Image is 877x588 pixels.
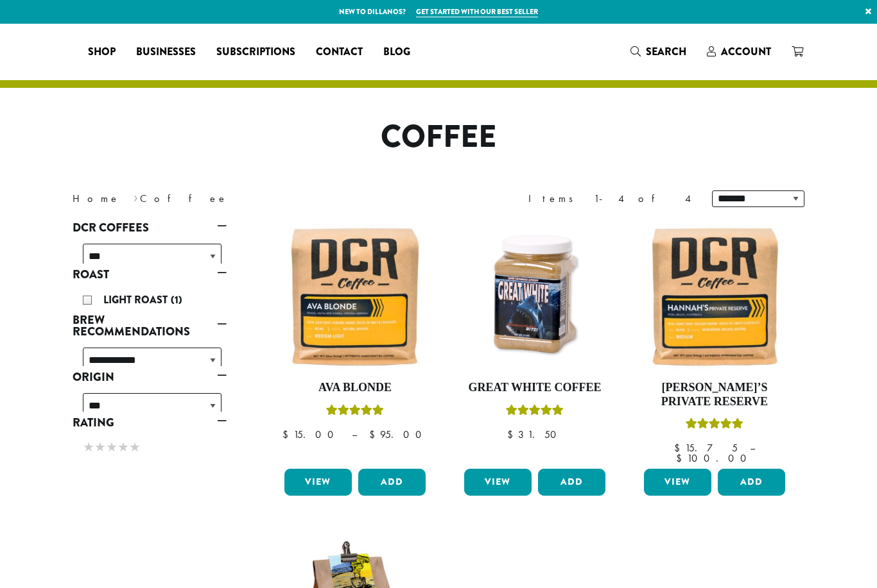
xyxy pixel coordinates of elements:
[750,441,755,455] span: –
[674,441,685,455] span: $
[129,438,141,457] span: ★
[88,44,116,60] span: Shop
[676,451,687,465] span: $
[369,428,380,441] span: $
[171,292,182,307] span: (1)
[78,42,126,62] a: Shop
[461,381,609,395] h4: Great White Coffee
[383,44,410,60] span: Blog
[73,239,227,264] div: DCR Coffees
[63,119,814,156] h1: Coffee
[316,44,363,60] span: Contact
[352,428,357,441] span: –
[73,285,227,309] div: Roast
[73,264,227,285] a: Roast
[73,388,227,412] div: Origin
[326,403,384,422] div: Rated 5.00 out of 5
[506,403,564,422] div: Rated 5.00 out of 5
[73,309,227,342] a: Brew Recommendations
[134,187,138,206] span: ›
[641,223,788,464] a: [PERSON_NAME]’s Private ReserveRated 5.00 out of 5
[718,469,785,496] button: Add
[103,292,171,307] span: Light Roast
[281,223,429,464] a: Ava BlondeRated 5.00 out of 5
[94,438,106,457] span: ★
[686,416,743,435] div: Rated 5.00 out of 5
[461,223,609,464] a: Great White CoffeeRated 5.00 out of 5 $31.50
[644,469,711,496] a: View
[216,44,295,60] span: Subscriptions
[538,469,605,496] button: Add
[73,342,227,366] div: Brew Recommendations
[73,412,227,433] a: Rating
[464,469,532,496] a: View
[358,469,426,496] button: Add
[282,428,293,441] span: $
[73,366,227,388] a: Origin
[620,41,697,62] a: Search
[507,428,562,441] bdi: 31.50
[641,381,788,408] h4: [PERSON_NAME]’s Private Reserve
[674,441,738,455] bdi: 15.75
[117,438,129,457] span: ★
[721,44,771,59] span: Account
[281,381,429,395] h4: Ava Blonde
[83,438,94,457] span: ★
[282,428,340,441] bdi: 15.00
[73,191,419,206] nav: Breadcrumb
[136,44,196,60] span: Businesses
[416,6,538,17] a: Get started with our best seller
[73,433,227,457] div: Rating
[528,191,693,206] div: Items 1-4 of 4
[461,223,609,371] img: Great-White-Coffee.png
[641,223,788,371] img: Hannahs-Private-Reserve-12oz-300x300.jpg
[73,192,120,205] a: Home
[676,451,752,465] bdi: 100.00
[281,223,429,371] img: Ava-Blonde-12oz-1-300x300.jpg
[73,217,227,239] a: DCR Coffees
[646,44,686,59] span: Search
[284,469,352,496] a: View
[369,428,428,441] bdi: 95.00
[507,428,518,441] span: $
[106,438,117,457] span: ★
